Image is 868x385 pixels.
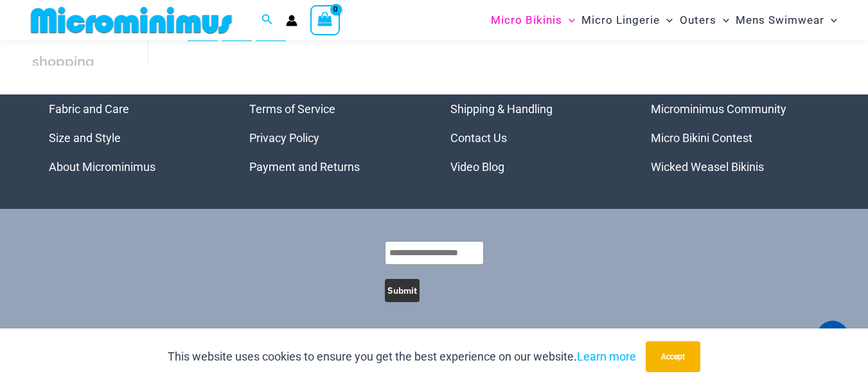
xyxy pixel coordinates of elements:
a: Wicked Weasel Bikinis [651,160,764,174]
a: About Microminimus [49,160,155,174]
span: Menu Toggle [716,4,729,37]
span: Menu Toggle [824,4,837,37]
span: Menu Toggle [660,4,673,37]
a: Privacy Policy [249,131,319,145]
button: Submit [385,279,420,302]
img: MM SHOP LOGO FLAT [26,6,237,35]
a: Search icon link [261,12,273,28]
aside: Footer Widget 4 [651,94,820,181]
span: shopping [32,53,94,69]
button: Accept [646,341,700,372]
a: Video Blog [450,160,504,174]
a: Microminimus Community [651,102,786,116]
nav: Site Navigation [486,2,842,39]
span: Outers [680,4,716,37]
span: Micro Bikinis [491,4,562,37]
p: This website uses cookies to ensure you get the best experience on our website. [168,347,636,366]
aside: Footer Widget 3 [450,94,619,181]
a: Account icon link [286,15,297,26]
nav: Menu [450,94,619,181]
a: OutersMenu ToggleMenu Toggle [677,4,732,37]
aside: Footer Widget 2 [249,94,418,181]
a: Micro BikinisMenu ToggleMenu Toggle [488,4,578,37]
h3: Sexy Bikini Sets [32,50,103,138]
a: Contact Us [450,131,507,145]
a: Payment and Returns [249,160,360,174]
a: Shipping & Handling [450,102,553,116]
nav: Menu [49,94,218,181]
a: View Shopping Cart, empty [310,5,340,35]
span: Menu Toggle [562,4,575,37]
a: Micro Bikini Contest [651,131,752,145]
a: Micro LingerieMenu ToggleMenu Toggle [578,4,676,37]
span: Micro Lingerie [581,4,660,37]
nav: Menu [651,94,820,181]
span: Mens Swimwear [736,4,824,37]
a: Fabric and Care [49,102,129,116]
aside: Footer Widget 1 [49,94,218,181]
a: Mens SwimwearMenu ToggleMenu Toggle [732,4,840,37]
a: Learn more [577,350,636,363]
nav: Menu [249,94,418,181]
a: Size and Style [49,131,121,145]
a: Terms of Service [249,102,335,116]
